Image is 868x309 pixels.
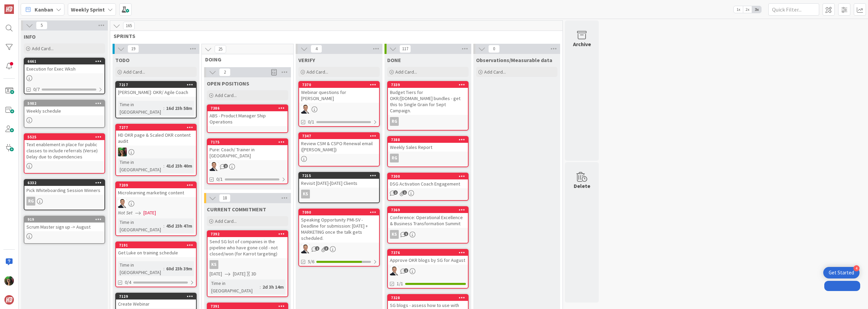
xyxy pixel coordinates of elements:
[116,248,196,257] div: Get Luke on training schedule
[210,260,218,269] div: KS
[114,33,554,39] span: SPRINTS
[752,6,761,13] span: 3x
[116,188,196,197] div: Microlearning marketing content
[388,82,468,115] div: 7339Budget Tiers for OKR/[DOMAIN_NAME] bundles - get this to Single Grain for Sept Campaign.
[299,173,379,188] div: 7215Revisit [DATE]-[DATE] Clients
[71,6,105,13] b: Weekly Sprint
[823,267,860,278] div: Open Get Started checklist, remaining modules: 4
[24,223,104,231] div: Scrum Master sign up -> August
[388,250,468,265] div: 7376Approve OKR blogs by SG for August
[388,295,468,301] div: 7328
[116,293,196,308] div: 7129Create Webinar
[302,134,379,138] div: 7347
[118,199,127,208] img: SL
[24,140,104,161] div: Text enablement in place for public classes to include referrals (Verse) Delay due to dependencies
[223,164,228,168] span: 2
[116,124,196,146] div: 7277HD OKR page & Scaled OKR content audit
[27,101,104,106] div: 5982
[127,45,139,53] span: 19
[115,81,197,118] a: 7217[PERSON_NAME]: OKR/ Agile CoachTime in [GEOGRAPHIC_DATA]:16d 23h 58m
[24,33,36,40] span: INFO
[116,199,196,208] div: SL
[24,180,104,195] div: 6332Pick Whiteboarding Session Winners
[116,124,196,131] div: 7277
[299,190,379,198] div: KS
[387,57,401,63] span: DONE
[299,139,379,154] div: Review CSM & CSPO Renewal email ([PERSON_NAME])
[390,267,399,275] img: SL
[210,279,260,294] div: Time in [GEOGRAPHIC_DATA]
[163,104,164,112] span: :
[116,88,196,97] div: [PERSON_NAME]: OKR/ Agile Coach
[219,68,231,76] span: 2
[308,258,314,265] span: 5/6
[388,207,468,228] div: 7369Conference: Operational Excellence & Business Transformation Summit
[215,92,237,98] span: Add Card...
[35,5,53,14] span: Kanban
[404,232,408,236] span: 1
[299,209,379,243] div: 7090Speaking Opportunity PMI-SV - Deadline for submission: [DATE] + MARKETING once the talk gets ...
[393,190,398,195] span: 2
[298,172,380,203] a: 7215Revisit [DATE]-[DATE] ClientsKS
[119,243,196,248] div: 7191
[233,270,245,277] span: [DATE]
[219,194,231,202] span: 18
[207,104,288,133] a: 7386ABS - Product Manager Ship Operations
[391,250,468,255] div: 7376
[211,232,288,236] div: 7392
[302,82,379,87] div: 7370
[299,82,379,103] div: 7370Webinar questions for [PERSON_NAME]
[207,80,249,87] span: OPEN POSITIONS
[118,210,133,216] i: Not Set
[24,134,104,161] div: 5525Text enablement in place for public classes to include referrals (Verse) Delay due to depende...
[27,135,104,139] div: 5525
[24,133,105,174] a: 5525Text enablement in place for public classes to include referrals (Verse) Delay due to depende...
[116,148,196,156] div: SL
[574,182,590,190] div: Delete
[302,210,379,215] div: 7090
[743,6,752,13] span: 2x
[116,131,196,146] div: HD OKR page & Scaled OKR content audit
[476,57,552,63] span: Observations/Measurable data
[299,173,379,179] div: 7215
[125,279,131,286] span: 0/4
[311,45,322,53] span: 4
[118,148,127,156] img: SL
[205,56,285,63] span: DOING
[208,237,288,258] div: Send SG list of companies in the pipeline who have gone cold - not closed/won (for Karrot targeting)
[388,256,468,265] div: Approve OKR blogs by SG for August
[390,154,399,162] div: RG
[208,231,288,258] div: 7392Send SG list of companies in the pipeline who have gone cold - not closed/won (for Karrot tar...
[118,101,163,116] div: Time in [GEOGRAPHIC_DATA]
[734,6,743,13] span: 1x
[123,69,145,75] span: Add Card...
[116,300,196,308] div: Create Webinar
[24,197,104,206] div: RG
[391,295,468,300] div: 7328
[402,190,407,195] span: 1
[164,104,194,112] div: 16d 23h 58m
[33,86,40,93] span: 0/7
[24,58,104,73] div: 6661Execution for Exec Wksh
[853,265,860,271] div: 4
[391,208,468,212] div: 7369
[215,45,226,53] span: 25
[404,268,408,273] span: 1
[24,58,104,64] div: 6661
[388,137,468,143] div: 7388
[164,265,194,272] div: 60d 23h 39m
[298,209,380,267] a: 7090Speaking Opportunity PMI-SV - Deadline for submission: [DATE] + MARKETING once the talk gets ...
[315,246,319,251] span: 2
[299,82,379,88] div: 7370
[119,125,196,130] div: 7277
[116,293,196,300] div: 7129
[27,217,104,222] div: 919
[211,140,288,144] div: 7175
[387,173,469,201] a: 7300DSG Activation Coach Engagement
[210,162,218,171] img: SL
[210,270,222,277] span: [DATE]
[299,179,379,188] div: Revisit [DATE]-[DATE] Clients
[390,230,399,239] div: KS
[324,246,329,251] span: 3
[399,45,411,53] span: 117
